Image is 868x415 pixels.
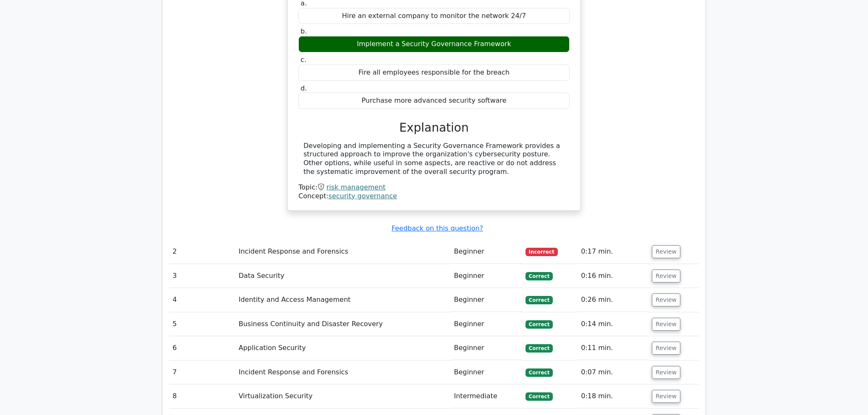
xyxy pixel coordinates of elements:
td: Incident Response and Forensics [235,240,450,264]
span: Incorrect [526,248,558,256]
td: 8 [169,384,235,408]
td: 5 [169,312,235,336]
td: 0:07 min. [578,361,648,384]
a: Feedback on this question? [392,224,483,232]
button: Review [652,270,680,283]
div: Developing and implementing a Security Governance Framework provides a structured approach to imp... [303,142,565,176]
span: Correct [526,272,553,280]
td: Beginner [451,312,522,336]
td: Incident Response and Forensics [235,361,450,384]
td: Intermediate [451,384,522,408]
button: Review [652,245,680,258]
span: Correct [526,296,553,304]
td: 2 [169,240,235,264]
td: 4 [169,288,235,312]
td: 0:11 min. [578,336,648,360]
td: Beginner [451,336,522,360]
td: 0:14 min. [578,312,648,336]
button: Review [652,390,680,403]
button: Review [652,366,680,379]
td: 0:18 min. [578,384,648,408]
td: Business Continuity and Disaster Recovery [235,312,450,336]
td: Beginner [451,264,522,288]
button: Review [652,293,680,306]
td: Data Security [235,264,450,288]
a: risk management [327,183,386,191]
div: Hire an external company to monitor the network 24/7 [298,8,570,24]
div: Purchase more advanced security software [298,93,570,109]
td: 7 [169,361,235,384]
div: Fire all employees responsible for the breach [298,65,570,81]
span: b. [301,27,307,35]
div: Topic: [298,183,570,192]
td: Virtualization Security [235,384,450,408]
span: Correct [526,368,553,377]
span: Correct [526,320,553,329]
td: 0:17 min. [578,240,648,264]
div: Implement a Security Governance Framework [298,36,570,52]
td: Application Security [235,336,450,360]
button: Review [652,318,680,331]
td: Beginner [451,361,522,384]
td: Identity and Access Management [235,288,450,312]
h3: Explanation [303,121,565,135]
span: c. [301,56,306,64]
td: Beginner [451,240,522,264]
td: 0:16 min. [578,264,648,288]
span: d. [301,84,307,92]
td: 0:26 min. [578,288,648,312]
td: Beginner [451,288,522,312]
div: Concept: [298,192,570,201]
a: security governance [329,192,397,200]
td: 6 [169,336,235,360]
span: Correct [526,392,553,401]
span: Correct [526,344,553,353]
button: Review [652,342,680,355]
td: 3 [169,264,235,288]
